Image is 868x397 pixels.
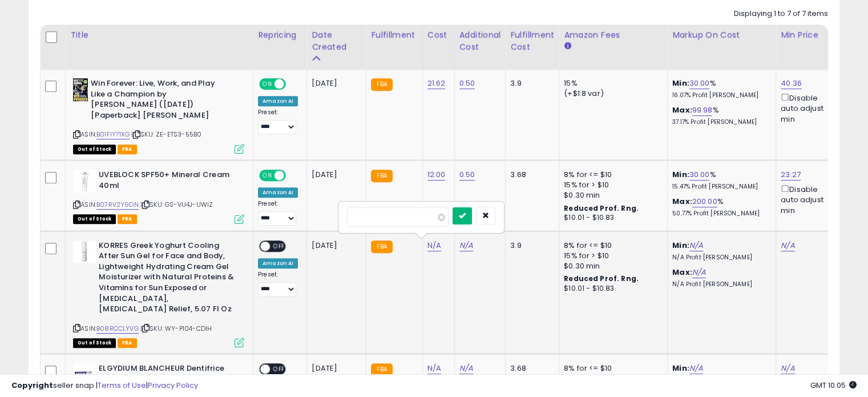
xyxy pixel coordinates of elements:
b: Reduced Prof. Rng. [564,274,639,283]
div: % [672,170,767,191]
div: $10.01 - $10.83 [564,284,659,294]
a: N/A [459,240,473,251]
a: B08RCCLYVG [96,324,139,334]
div: $10.01 - $10.83 [564,213,659,223]
div: ASIN: [73,78,244,153]
span: OFF [284,171,302,181]
div: Amazon Fees [564,29,663,41]
b: UVEBLOCK SPF50+ Mineral Cream 40ml [99,170,237,194]
img: 41u4bkc8uGL._SL40_.jpg [73,363,96,386]
span: | SKU: ZE-ETS3-55B0 [131,130,201,139]
div: Disable auto adjust min [781,183,835,216]
p: N/A Profit [PERSON_NAME] [672,280,767,288]
div: % [672,197,767,218]
span: All listings that are currently out of stock and unavailable for purchase on Amazon [73,145,116,154]
div: 8% for <= $10 [564,240,659,251]
b: Max: [672,105,692,115]
span: FBA [118,214,137,224]
a: 200.00 [692,196,717,207]
small: Amazon Fees. [564,41,571,51]
a: N/A [427,240,441,251]
div: 3.68 [510,170,550,180]
b: Min: [672,169,689,180]
span: All listings that are currently out of stock and unavailable for purchase on Amazon [73,214,116,224]
a: 12.00 [427,169,446,181]
a: Terms of Use [98,380,146,391]
div: seller snap | | [11,380,198,391]
a: Privacy Policy [148,380,198,391]
div: 3.9 [510,240,550,251]
div: ASIN: [73,170,244,223]
div: Date Created [312,29,361,53]
b: Min: [672,240,689,251]
div: 3.9 [510,78,550,89]
div: Min Price [781,29,839,41]
div: Preset: [258,109,298,134]
div: Fulfillment [371,29,417,41]
div: (+$1.8 var) [564,89,659,99]
a: B07RV2Y9DN [96,200,139,210]
div: [DATE] [312,78,357,89]
span: | SKU: WY-P104-CDIH [140,324,212,333]
p: 50.77% Profit [PERSON_NAME] [672,210,767,218]
b: Win Forever: Live, Work, and Play Like a Champion by [PERSON_NAME] ([DATE]) [Paperback] [PERSON_N... [91,78,229,123]
span: All listings that are currently out of stock and unavailable for purchase on Amazon [73,338,116,348]
div: % [672,105,767,126]
img: 31VgHZjkwQL._SL40_.jpg [73,170,96,193]
div: Preset: [258,200,298,226]
div: Title [70,29,248,41]
a: 30.00 [689,169,710,181]
div: Fulfillment Cost [510,29,554,53]
b: Min: [672,78,689,89]
div: Amazon AI [258,187,298,198]
div: ASIN: [73,240,244,347]
a: 30.00 [689,78,710,89]
small: FBA [371,240,392,253]
div: Cost [427,29,450,41]
span: ON [260,171,274,181]
img: 510IePvBaHL._SL40_.jpg [73,78,88,101]
div: 8% for <= $10 [564,170,659,180]
div: Amazon AI [258,96,298,106]
p: 37.17% Profit [PERSON_NAME] [672,118,767,126]
b: KORRES Greek Yoghurt Cooling After Sun Gel for Face and Body, Lightweight Hydrating Cream Gel Moi... [99,240,237,318]
div: 15% for > $10 [564,180,659,190]
p: 16.07% Profit [PERSON_NAME] [672,91,767,99]
div: Additional Cost [459,29,501,53]
span: OFF [284,79,302,89]
div: $0.30 min [564,261,659,271]
a: N/A [781,240,794,251]
a: N/A [689,240,703,251]
span: | SKU: GS-VU4J-UWIZ [140,200,213,209]
a: N/A [689,363,703,374]
div: [DATE] [312,240,357,251]
a: 0.50 [459,169,475,181]
div: Displaying 1 to 7 of 7 items [734,9,828,19]
div: Repricing [258,29,302,41]
strong: Copyright [11,380,53,391]
a: 99.98 [692,105,713,116]
span: OFF [270,241,288,251]
small: FBA [371,363,392,376]
a: N/A [427,363,441,374]
div: Preset: [258,271,298,296]
div: % [672,78,767,99]
div: Amazon AI [258,258,298,268]
a: B01FIY71XG [96,130,130,139]
span: ON [260,79,274,89]
div: Disable auto adjust min [781,91,835,125]
div: 15% [564,78,659,89]
div: [DATE] [312,170,357,180]
a: 0.50 [459,78,475,89]
a: 21.62 [427,78,446,89]
div: $0.30 min [564,190,659,200]
p: 15.47% Profit [PERSON_NAME] [672,183,767,191]
b: Reduced Prof. Rng. [564,203,639,213]
b: Max: [672,196,692,207]
a: 40.36 [781,78,802,89]
div: 3.68 [510,363,550,374]
th: The percentage added to the cost of goods (COGS) that forms the calculator for Min & Max prices. [668,25,776,70]
div: 8% for <= $10 [564,363,659,374]
b: Max: [672,267,692,278]
a: N/A [459,363,473,374]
